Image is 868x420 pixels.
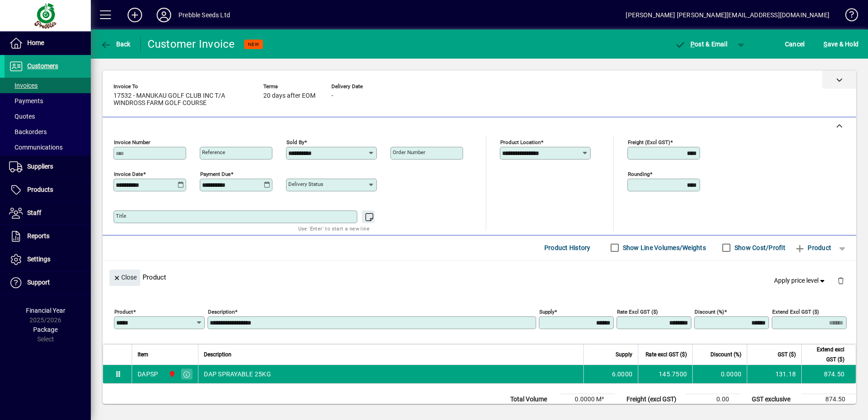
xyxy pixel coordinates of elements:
[100,40,131,48] span: Back
[286,139,304,145] mat-label: Sold by
[166,369,177,379] span: PALMERSTON NORTH
[5,32,91,55] a: Home
[5,155,91,178] a: Suppliers
[393,149,425,155] mat-label: Order number
[675,40,727,48] span: ost & Email
[27,39,44,46] span: Home
[5,93,91,109] a: Payments
[298,223,370,234] mat-hint: Use 'Enter' to start a new line
[204,370,271,379] span: DAP SPRAYABLE 25KG
[149,7,178,23] button: Profile
[670,36,732,52] button: Post & Email
[5,109,91,124] a: Quotes
[772,309,819,315] mat-label: Extend excl GST ($)
[248,41,259,47] span: NEW
[801,365,856,383] td: 874.50
[138,350,148,360] span: Item
[204,350,232,360] span: Description
[830,276,852,284] app-page-header-button: Delete
[27,279,50,286] span: Support
[824,37,858,51] span: ave & Hold
[690,40,695,48] span: P
[541,240,594,256] button: Product History
[114,139,150,145] mat-label: Invoice number
[27,62,58,70] span: Customers
[113,270,137,285] span: Close
[539,309,554,315] mat-label: Supply
[802,394,856,405] td: 874.50
[778,350,796,360] span: GST ($)
[202,149,225,155] mat-label: Reference
[5,202,91,225] a: Staff
[114,309,133,315] mat-label: Product
[5,124,91,140] a: Backorders
[824,40,827,48] span: S
[331,92,333,100] span: -
[783,36,807,52] button: Cancel
[120,7,149,23] button: Add
[807,345,844,365] span: Extend excl GST ($)
[27,209,41,216] span: Staff
[263,92,316,100] span: 20 days after EOM
[544,240,591,255] span: Product History
[27,186,53,193] span: Products
[208,309,235,315] mat-label: Description
[692,365,747,383] td: 0.0000
[114,171,143,177] mat-label: Invoice date
[628,171,650,177] mat-label: Rounding
[5,248,91,271] a: Settings
[33,326,58,333] span: Package
[5,179,91,201] a: Products
[5,140,91,155] a: Communications
[774,276,827,285] span: Apply price level
[612,370,633,379] span: 6.0000
[644,370,687,379] div: 145.7500
[646,350,687,360] span: Rate excl GST ($)
[200,171,231,177] mat-label: Payment due
[621,243,706,252] label: Show Line Volumes/Weights
[5,225,91,248] a: Reports
[98,36,133,52] button: Back
[288,181,323,187] mat-label: Delivery status
[695,309,724,315] mat-label: Discount (%)
[830,270,852,291] button: Delete
[628,139,670,145] mat-label: Freight (excl GST)
[733,243,785,252] label: Show Cost/Profit
[9,128,47,135] span: Backorders
[27,163,53,170] span: Suppliers
[9,82,38,89] span: Invoices
[821,36,861,52] button: Save & Hold
[27,255,50,263] span: Settings
[560,394,615,405] td: 0.0000 M³
[113,92,250,107] span: 17532 - MANUKAU GOLF CLUB INC T/A WINDROSS FARM GOLF COURSE
[838,2,857,31] a: Knowledge Base
[686,394,740,405] td: 0.00
[626,8,829,22] div: [PERSON_NAME] [PERSON_NAME][EMAIL_ADDRESS][DOMAIN_NAME]
[103,260,856,294] div: Product
[616,350,632,360] span: Supply
[9,144,63,151] span: Communications
[710,350,741,360] span: Discount (%)
[107,273,143,281] app-page-header-button: Close
[148,37,235,51] div: Customer Invoice
[178,8,230,22] div: Prebble Seeds Ltd
[785,37,805,51] span: Cancel
[770,272,830,289] button: Apply price level
[617,309,658,315] mat-label: Rate excl GST ($)
[794,240,831,255] span: Product
[500,139,541,145] mat-label: Product location
[109,270,140,286] button: Close
[26,307,65,314] span: Financial Year
[790,240,836,256] button: Product
[5,78,91,93] a: Invoices
[747,394,802,405] td: GST exclusive
[91,36,141,52] app-page-header-button: Back
[116,213,126,219] mat-label: Title
[506,394,560,405] td: Total Volume
[747,365,801,383] td: 131.18
[9,97,43,105] span: Payments
[27,232,49,240] span: Reports
[9,113,35,120] span: Quotes
[622,394,686,405] td: Freight (excl GST)
[5,271,91,294] a: Support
